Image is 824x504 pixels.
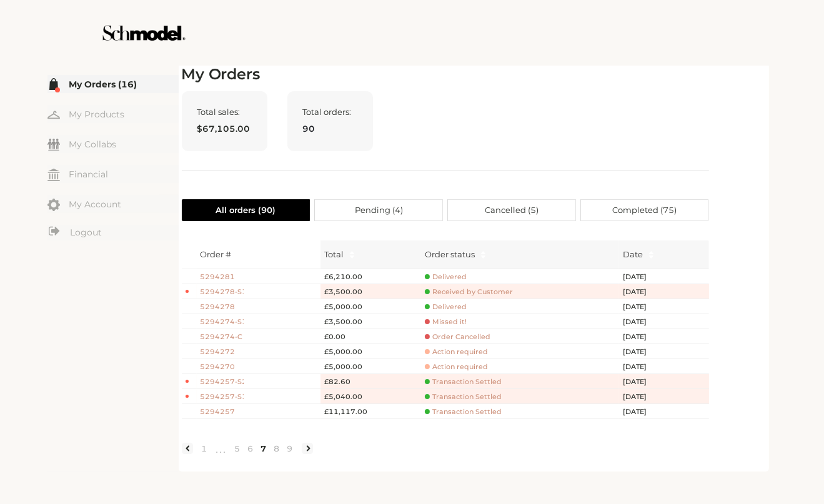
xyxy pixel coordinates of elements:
td: £0.00 [320,329,421,344]
img: my-financial.svg [47,169,60,181]
td: £11,117.00 [320,404,421,419]
td: £3,500.00 [320,314,421,329]
span: [DATE] [623,392,660,402]
a: My Orders (16) [47,75,179,93]
div: Menu [47,75,179,242]
a: Financial [47,165,179,183]
span: caret-up [349,249,355,256]
span: Delivered [425,272,467,282]
span: 5294278-S1 [201,287,244,297]
span: caret-down [349,254,355,260]
li: Previous Page [182,443,193,454]
td: £5,000.00 [320,359,421,374]
span: Transaction Settled [425,392,502,402]
a: 1 [198,443,211,454]
th: Order # [197,240,321,269]
span: Delivered [425,302,467,312]
span: Total orders: [303,107,357,117]
span: Pending ( 4 ) [355,200,403,220]
img: my-friends.svg [47,139,60,151]
span: [DATE] [623,272,660,282]
td: £3,500.00 [320,284,421,299]
a: My Collabs [47,135,179,153]
h2: My Orders [182,66,709,84]
span: $67,105.00 [197,122,252,136]
a: 6 [244,443,257,454]
span: [DATE] [623,302,660,312]
span: caret-up [480,249,487,256]
td: £82.60 [320,374,421,389]
span: Transaction Settled [425,377,502,387]
span: 5294257-S1 [201,392,244,402]
span: Missed it! [425,317,467,327]
a: 9 [284,443,297,454]
span: 5294274-S1 [201,317,244,327]
img: my-order.svg [47,78,60,91]
li: Previous 5 Pages [211,438,231,458]
span: Action required [425,362,488,372]
span: [DATE] [623,317,660,327]
span: Transaction Settled [425,407,502,417]
span: caret-down [480,254,487,260]
span: [DATE] [623,377,660,387]
span: 5294274-C [201,332,244,342]
a: My Products [47,105,179,123]
span: Total [324,248,344,260]
div: Order status [425,248,475,260]
a: 5 [231,443,244,454]
td: £5,040.00 [320,389,421,404]
img: my-account.svg [47,199,60,211]
span: [DATE] [623,332,660,342]
span: Completed ( 75 ) [612,200,677,220]
img: my-hanger.svg [47,109,60,121]
span: 5294281 [201,272,244,282]
a: Logout [47,225,179,240]
span: 5294278 [201,302,244,312]
td: £6,210.00 [320,269,421,284]
span: All orders ( 90 ) [216,200,275,220]
span: 5294257 [201,407,244,417]
td: £5,000.00 [320,344,421,359]
span: Total sales: [197,107,252,117]
a: 7 [257,443,271,454]
span: [DATE] [623,407,660,417]
span: Action required [425,347,488,357]
span: [DATE] [623,362,660,372]
span: Cancelled ( 5 ) [485,200,539,220]
span: Received by Customer [425,287,513,297]
span: ••• [211,442,231,457]
span: 5294270 [201,362,244,372]
a: My Account [47,195,179,213]
span: 5294272 [201,347,244,357]
li: Next Page [302,443,313,454]
span: Date [623,248,643,260]
span: 5294257-S2 [201,377,244,387]
span: caret-up [648,249,655,256]
span: 90 [303,122,357,136]
span: [DATE] [623,347,660,357]
span: [DATE] [623,287,660,297]
a: 8 [271,443,284,454]
span: caret-down [648,254,655,260]
td: £5,000.00 [320,299,421,314]
span: Order Cancelled [425,332,490,342]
